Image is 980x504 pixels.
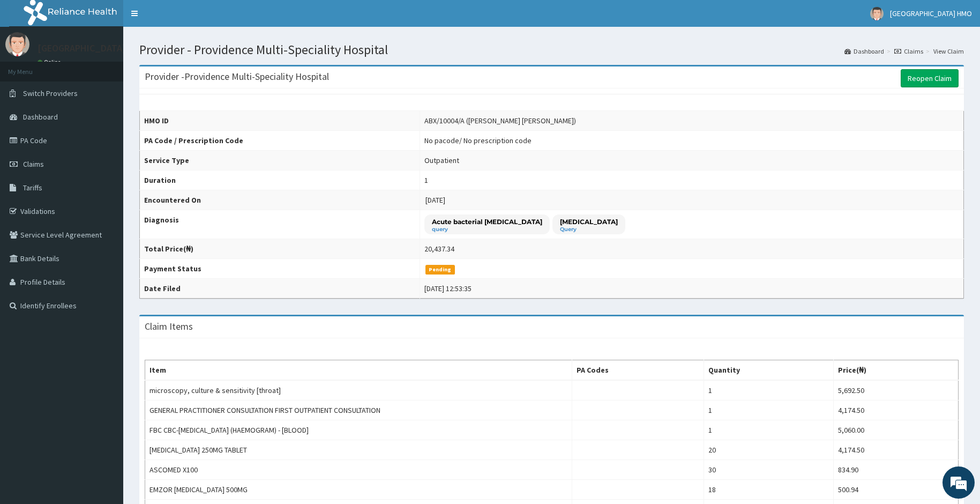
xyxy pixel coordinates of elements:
[704,360,833,381] th: Quantity
[145,401,572,420] td: GENERAL PRACTITIONER CONSULTATION FIRST OUTPATIENT CONSULTATION
[834,401,959,420] td: 4,174.50
[572,360,704,381] th: PA Codes
[145,72,329,81] h3: Provider - Providence Multi-Speciality Hospital
[140,259,420,279] th: Payment Status
[704,460,833,480] td: 30
[704,380,833,401] td: 1
[834,440,959,460] td: 4,174.50
[432,227,542,232] small: query
[140,239,420,259] th: Total Price(₦)
[145,460,572,480] td: ASCOMED X100
[145,322,193,331] h3: Claim Items
[145,480,572,500] td: EMZOR [MEDICAL_DATA] 500MG
[834,480,959,500] td: 500.94
[933,47,964,56] a: View Claim
[425,195,445,205] span: [DATE]
[145,360,572,381] th: Item
[894,47,923,56] a: Claims
[23,112,58,122] span: Dashboard
[424,155,459,166] div: Outpatient
[424,243,454,254] div: 20,437.34
[560,217,618,226] p: [MEDICAL_DATA]
[560,227,618,232] small: Query
[870,7,884,20] img: User Image
[23,183,42,192] span: Tariffs
[834,460,959,480] td: 834.90
[424,115,576,126] div: ABX/10004/A ([PERSON_NAME] [PERSON_NAME])
[140,190,420,210] th: Encountered On
[140,151,420,171] th: Service Type
[834,380,959,401] td: 5,692.50
[145,380,572,401] td: microscopy, culture & sensitivity [throat]
[23,88,78,98] span: Switch Providers
[432,217,542,226] p: Acute bacterial [MEDICAL_DATA]
[834,420,959,440] td: 5,060.00
[38,58,63,66] a: Online
[140,111,420,131] th: HMO ID
[424,135,532,146] div: No pacode / No prescription code
[140,171,420,190] th: Duration
[23,159,44,169] span: Claims
[140,279,420,299] th: Date Filed
[704,440,833,460] td: 20
[704,401,833,420] td: 1
[425,265,455,275] span: Pending
[38,43,147,53] p: [GEOGRAPHIC_DATA] HMO
[5,32,29,56] img: User Image
[901,69,959,87] a: Reopen Claim
[424,283,472,294] div: [DATE] 12:53:35
[844,47,884,56] a: Dashboard
[145,440,572,460] td: [MEDICAL_DATA] 250MG TABLET
[140,131,420,151] th: PA Code / Prescription Code
[834,360,959,381] th: Price(₦)
[704,420,833,440] td: 1
[140,210,420,239] th: Diagnosis
[704,480,833,500] td: 18
[424,175,428,186] div: 1
[145,420,572,440] td: FBC CBC-[MEDICAL_DATA] (HAEMOGRAM) - [BLOOD]
[890,9,972,18] span: [GEOGRAPHIC_DATA] HMO
[139,43,964,57] h1: Provider - Providence Multi-Speciality Hospital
